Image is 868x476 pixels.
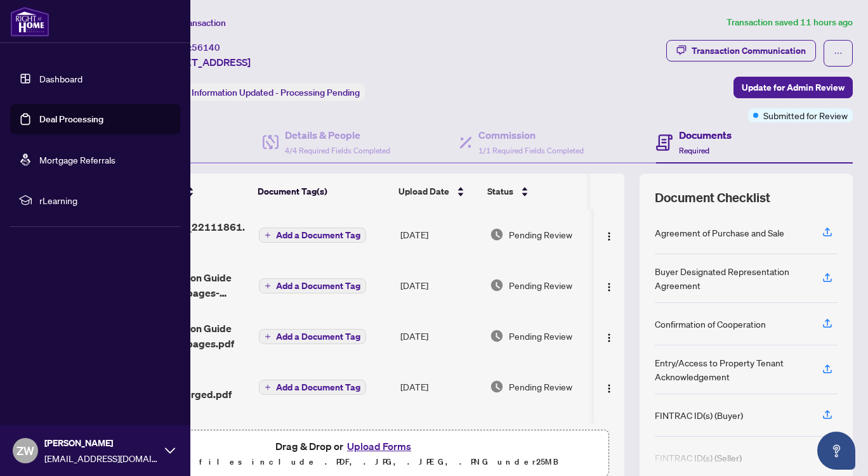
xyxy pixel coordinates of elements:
button: Logo [599,224,619,245]
span: Add a Document Tag [276,332,360,341]
button: Update for Admin Review [733,77,853,98]
span: 1/1 Required Fields Completed [478,146,584,155]
img: Logo [604,333,614,343]
div: FINTRAC ID(s) (Buyer) [655,408,743,422]
td: [DATE] [395,260,485,311]
img: Document Status [490,329,504,343]
img: Logo [604,282,614,292]
a: Dashboard [39,73,82,84]
p: Supported files include .PDF, .JPG, .JPEG, .PNG under 25 MB [89,454,601,470]
span: Upload Date [398,184,449,198]
th: Status [482,174,590,209]
span: Required [679,146,709,155]
th: Document Tag(s) [253,174,393,209]
img: logo [10,6,49,37]
button: Upload Forms [343,438,415,454]
td: [DATE] [395,311,485,361]
span: Pending Review [509,278,572,292]
img: Document Status [490,278,504,292]
span: Status [487,184,513,198]
span: plus [265,384,271,390]
td: [DATE] [395,361,485,412]
span: plus [265,283,271,289]
button: Transaction Communication [666,40,816,61]
button: Add a Document Tag [259,380,366,395]
span: [STREET_ADDRESS] [157,55,251,70]
button: Logo [599,275,619,295]
td: [DATE] [395,209,485,260]
button: Add a Document Tag [259,328,366,345]
button: Add a Document Tag [259,227,366,243]
button: Add a Document Tag [259,278,366,294]
div: Buyer Designated Representation Agreement [655,264,807,292]
button: Add a Document Tag [259,228,366,243]
img: Logo [604,231,614,241]
span: rLearning [39,193,171,207]
span: Submitted for Review [763,108,848,122]
h4: Details & People [285,127,390,143]
span: Document Checklist [655,189,770,207]
img: Logo [604,383,614,394]
span: [PERSON_NAME] [44,436,159,450]
th: Upload Date [393,174,482,209]
button: Open asap [817,432,855,470]
button: Logo [599,326,619,346]
h4: Commission [478,127,584,143]
span: Update for Admin Review [742,77,845,98]
span: ellipsis [834,49,843,58]
img: Document Status [490,380,504,394]
span: ZW [16,442,34,460]
span: 56140 [192,42,220,53]
button: Logo [599,376,619,397]
a: Mortgage Referrals [39,154,115,165]
img: Document Status [490,228,504,241]
div: Confirmation of Cooperation [655,317,766,331]
span: 4/4 Required Fields Completed [285,146,390,155]
span: Drag & Drop or [275,438,415,454]
button: Add a Document Tag [259,329,366,344]
span: plus [265,232,271,238]
div: Status: [157,84,365,101]
span: Add a Document Tag [276,281,360,290]
span: Pending Review [509,228,572,241]
div: Agreement of Purchase and Sale [655,226,784,240]
span: Pending Review [509,329,572,343]
span: plus [265,333,271,340]
span: View Transaction [158,17,226,29]
span: Pending Review [509,380,572,394]
span: Add a Document Tag [276,231,360,240]
button: Add a Document Tag [259,278,366,293]
h4: Documents [679,127,732,143]
div: Transaction Communication [692,41,806,61]
a: Deal Processing [39,113,103,125]
div: Entry/Access to Property Tenant Acknowledgement [655,356,807,383]
td: [DATE] [395,412,485,453]
span: [EMAIL_ADDRESS][DOMAIN_NAME] [44,451,159,465]
span: Information Updated - Processing Pending [192,87,360,98]
article: Transaction saved 11 hours ago [727,15,853,30]
span: Add a Document Tag [276,383,360,392]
